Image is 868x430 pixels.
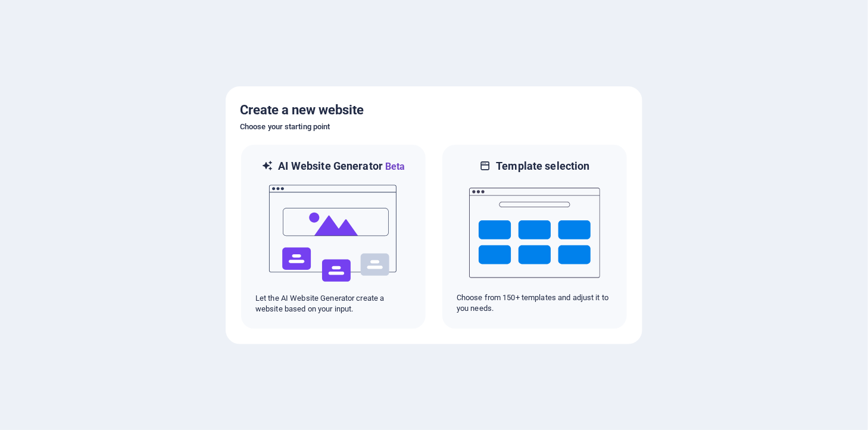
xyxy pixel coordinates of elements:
p: Choose from 150+ templates and adjust it to you needs. [457,292,613,314]
h6: Choose your starting point [240,120,628,134]
div: AI Website GeneratorBetaaiLet the AI Website Generator create a website based on your input. [240,144,427,330]
h5: Create a new website [240,101,628,120]
h6: AI Website Generator [278,159,405,174]
span: Beta [383,161,405,172]
img: ai [268,174,399,293]
h6: Template selection [496,159,589,173]
div: Template selectionChoose from 150+ templates and adjust it to you needs. [441,144,628,330]
p: Let the AI Website Generator create a website based on your input. [255,293,411,314]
